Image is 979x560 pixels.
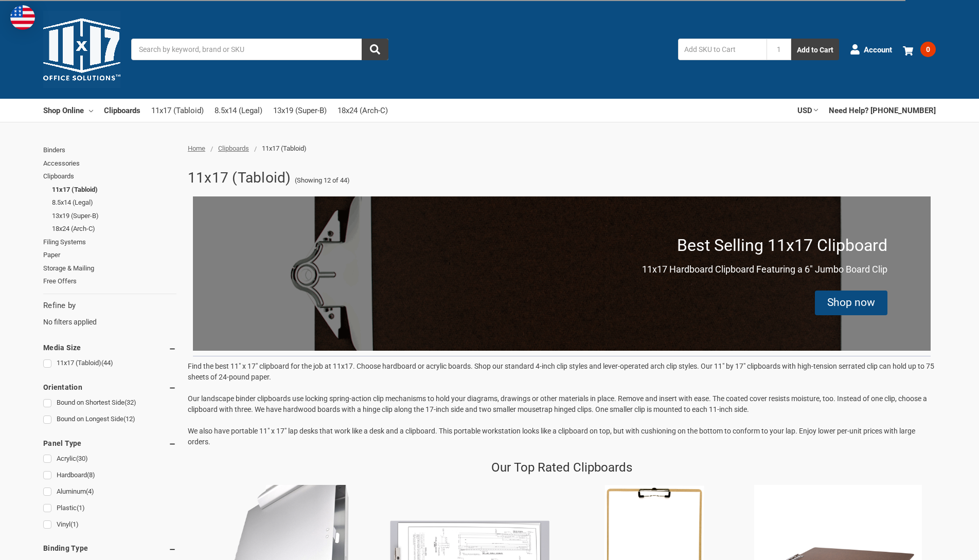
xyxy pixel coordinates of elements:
[678,39,767,60] input: Add SKU to Cart
[262,144,307,152] span: 11x17 (Tabloid)
[77,504,85,512] span: (1)
[827,295,875,311] div: Shop now
[43,170,176,183] a: Clipboards
[124,399,136,406] span: (32)
[491,458,632,477] p: Our Top Rated Clipboards
[797,99,818,121] a: USD
[43,412,176,426] a: Bound on Longest Side
[131,39,388,60] input: Search by keyword, brand or SKU
[52,183,176,196] a: 11x17 (Tabloid)
[43,341,176,354] h5: Media Size
[76,455,88,462] span: (30)
[10,5,35,30] img: duty and tax information for United States
[43,485,176,499] a: Aluminum
[677,233,887,258] p: Best Selling 11x17 Clipboard
[70,520,79,528] span: (1)
[52,209,176,223] a: 13x19 (Super-B)
[52,196,176,209] a: 8.5x14 (Legal)
[43,518,176,532] a: Vinyl
[101,359,113,367] span: (44)
[188,144,205,152] a: Home
[52,222,176,236] a: 18x24 (Arch-C)
[43,437,176,449] h5: Panel Type
[43,275,176,288] a: Free Offers
[43,236,176,249] a: Filing Systems
[43,157,176,170] a: Accessories
[815,291,887,315] div: Shop now
[43,300,176,328] div: No filters applied
[87,471,95,479] span: (8)
[43,300,176,312] h5: Refine by
[43,262,176,275] a: Storage & Mailing
[86,487,94,495] span: (4)
[43,542,176,554] h5: Binding Type
[188,165,291,191] h1: 11x17 (Tabloid)
[791,39,839,60] button: Add to Cart
[920,42,936,57] span: 0
[43,11,120,88] img: 11x17.com
[188,427,915,446] span: We also have portable 11" x 17" lap desks that work like a desk and a clipboard. This portable wo...
[273,99,327,122] a: 13x19 (Super-B)
[43,396,176,410] a: Bound on Shortest Side
[43,356,176,370] a: 11x17 (Tabloid)
[104,99,140,121] a: Clipboards
[43,248,176,262] a: Paper
[43,99,93,121] a: Shop Online
[295,175,350,186] span: (Showing 12 of 44)
[43,381,176,393] h5: Orientation
[829,99,936,121] a: Need Help? [PHONE_NUMBER]
[337,99,388,122] a: 18x24 (Arch-C)
[864,44,892,56] span: Account
[218,144,249,152] a: Clipboards
[43,143,176,157] a: Binders
[43,452,176,466] a: Acrylic
[123,415,135,423] span: (12)
[215,99,262,122] a: 8.5x14 (Legal)
[642,262,887,276] p: 11x17 Hardboard Clipboard Featuring a 6" Jumbo Board Clip
[850,36,892,63] a: Account
[43,501,176,515] a: Plastic
[188,394,927,413] span: Our landscape binder clipboards use locking spring-action clip mechanisms to hold your diagrams, ...
[151,99,204,122] a: 11x17 (Tabloid)
[188,362,934,381] span: Find the best 11" x 17" clipboard for the job at 11x17. Choose hardboard or acrylic boards. Shop ...
[903,36,936,63] a: 0
[43,468,176,482] a: Hardboard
